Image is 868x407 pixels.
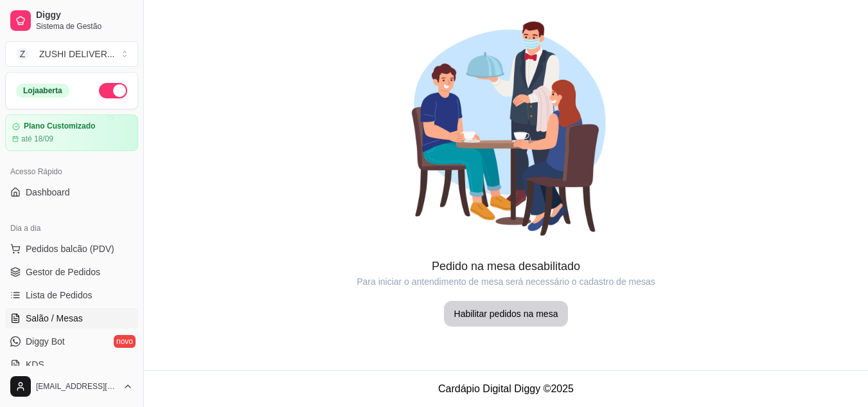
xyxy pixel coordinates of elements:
span: Gestor de Pedidos [26,266,100,278]
a: DiggySistema de Gestão [5,5,138,36]
a: Diggy Botnovo [5,331,138,352]
span: [EMAIL_ADDRESS][DOMAIN_NAME] [36,381,118,392]
button: Alterar Status [99,83,127,98]
button: Pedidos balcão (PDV) [5,239,138,259]
span: Diggy [36,10,133,21]
a: KDS [5,354,138,375]
span: Sistema de Gestão [36,21,133,32]
article: até 18/09 [21,134,53,144]
div: Acesso Rápido [5,161,138,182]
span: Pedidos balcão (PDV) [26,242,114,255]
article: Para iniciar o antendimento de mesa será necessário o cadastro de mesas [144,275,868,288]
article: Plano Customizado [24,122,95,131]
a: Salão / Mesas [5,308,138,329]
span: Z [16,48,29,60]
a: Lista de Pedidos [5,285,138,305]
span: Diggy Bot [26,335,65,348]
span: Salão / Mesas [26,312,83,325]
a: Plano Customizadoaté 18/09 [5,114,138,151]
a: Gestor de Pedidos [5,262,138,282]
div: Loja aberta [16,84,69,98]
span: Dashboard [26,186,70,199]
div: Dia a dia [5,218,138,239]
a: Dashboard [5,182,138,203]
footer: Cardápio Digital Diggy © 2025 [144,370,868,407]
span: Lista de Pedidos [26,289,93,302]
span: KDS [26,358,44,371]
button: Select a team [5,41,138,67]
article: Pedido na mesa desabilitado [144,257,868,275]
div: ZUSHI DELIVER ... [39,48,114,60]
button: [EMAIL_ADDRESS][DOMAIN_NAME] [5,371,138,402]
button: Habilitar pedidos na mesa [444,301,569,327]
